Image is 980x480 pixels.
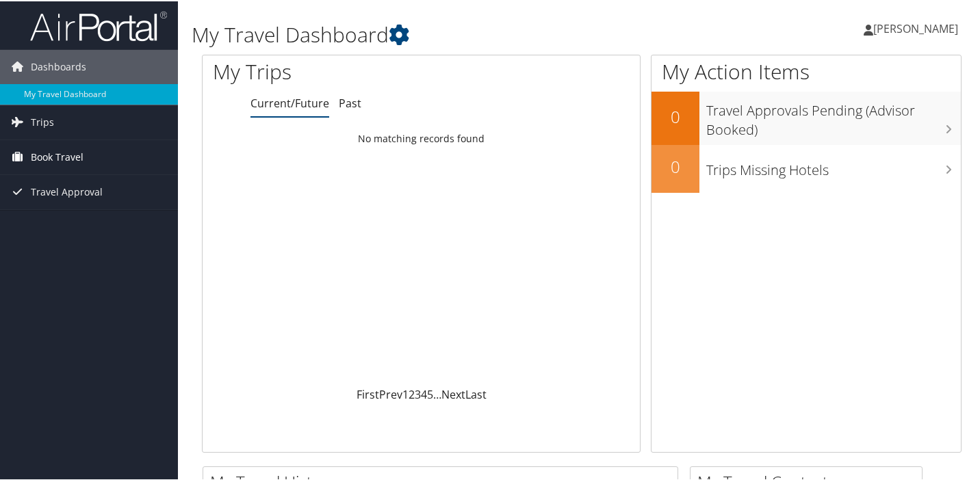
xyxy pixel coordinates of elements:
[402,386,409,401] a: 1
[192,19,712,48] h1: My Travel Dashboard
[213,56,448,85] h1: My Trips
[415,386,421,401] a: 3
[379,386,402,401] a: Prev
[864,7,972,48] a: [PERSON_NAME]
[652,144,961,191] a: 0Trips Missing Hotels
[652,154,699,177] h2: 0
[652,90,961,143] a: 0Travel Approvals Pending (Advisor Booked)
[652,56,961,85] h1: My Action Items
[339,94,361,109] a: Past
[30,9,167,41] img: airportal-logo.png
[203,125,640,150] td: No matching records found
[250,94,329,109] a: Current/Future
[706,152,961,178] h3: Trips Missing Hotels
[873,20,958,35] span: [PERSON_NAME]
[652,104,699,127] h2: 0
[427,386,433,401] a: 5
[31,49,86,83] span: Dashboards
[433,386,441,401] span: …
[31,139,83,173] span: Book Travel
[409,386,415,401] a: 2
[706,93,961,138] h3: Travel Approvals Pending (Advisor Booked)
[465,386,487,401] a: Last
[357,386,379,401] a: First
[441,386,465,401] a: Next
[31,174,103,208] span: Travel Approval
[31,104,54,138] span: Trips
[421,386,427,401] a: 4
